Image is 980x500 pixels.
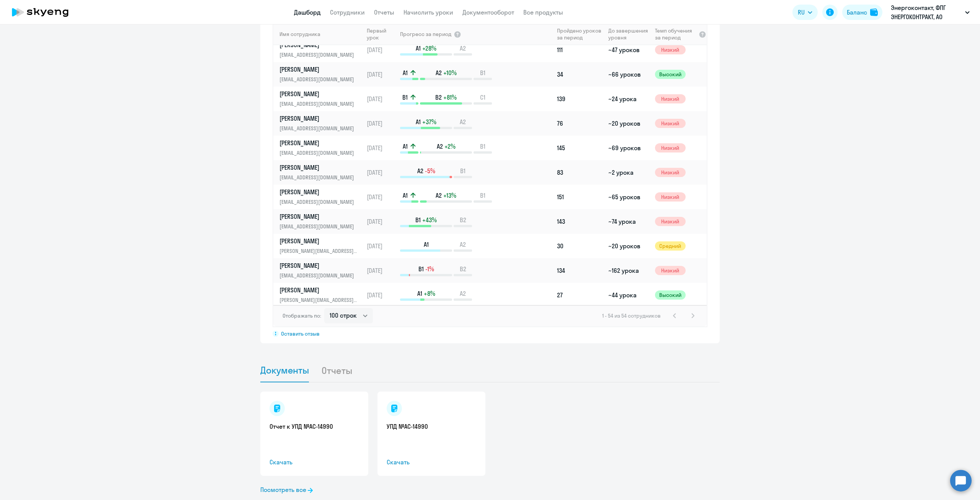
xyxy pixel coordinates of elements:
span: +2% [444,142,456,151]
td: [DATE] [364,234,399,258]
p: [EMAIL_ADDRESS][DOMAIN_NAME] [279,149,358,157]
p: [PERSON_NAME][EMAIL_ADDRESS][DOMAIN_NAME] [279,296,358,304]
a: Дашборд [294,8,321,16]
span: 1 - 54 из 54 сотрудников [602,312,661,319]
span: A2 [460,118,466,126]
a: [PERSON_NAME][EMAIL_ADDRESS][DOMAIN_NAME] [279,261,363,280]
span: Низкий [655,168,686,177]
p: [PERSON_NAME] [279,212,358,221]
td: 34 [554,62,605,87]
span: Темп обучения за период [655,27,696,41]
td: ~65 уроков [605,185,652,209]
td: [DATE] [364,185,399,209]
a: [PERSON_NAME][EMAIL_ADDRESS][DOMAIN_NAME] [279,65,363,84]
span: A1 [403,191,408,200]
a: Отчеты [374,8,394,16]
a: Сотрудники [330,8,365,16]
td: ~66 уроков [605,62,652,87]
a: [PERSON_NAME][EMAIL_ADDRESS][DOMAIN_NAME] [279,212,363,231]
p: [PERSON_NAME] [279,114,358,123]
span: A1 [403,142,408,151]
a: [PERSON_NAME][EMAIL_ADDRESS][DOMAIN_NAME] [279,163,363,182]
span: B1 [402,93,408,102]
p: [EMAIL_ADDRESS][DOMAIN_NAME] [279,271,358,280]
span: Отображать по: [283,312,321,319]
a: Все продукты [523,8,563,16]
p: [EMAIL_ADDRESS][DOMAIN_NAME] [279,124,358,133]
p: [PERSON_NAME] [279,163,358,172]
span: +81% [443,93,457,102]
td: [DATE] [364,136,399,160]
span: Низкий [655,45,686,54]
td: ~24 урока [605,87,652,111]
td: 27 [554,283,605,307]
span: +43% [422,216,437,224]
img: balance [870,8,878,16]
button: RU [792,5,818,20]
span: A2 [460,44,466,52]
td: 76 [554,111,605,136]
td: [DATE] [364,62,399,87]
span: Низкий [655,94,686,103]
a: Отчет к УПД №AC-14990 [269,422,359,431]
p: [EMAIL_ADDRESS][DOMAIN_NAME] [279,75,358,84]
th: Имя сотрудника [273,23,364,45]
td: ~74 урока [605,209,652,234]
a: [PERSON_NAME][EMAIL_ADDRESS][DOMAIN_NAME] [279,90,363,108]
a: [PERSON_NAME][PERSON_NAME][EMAIL_ADDRESS][DOMAIN_NAME] [279,286,363,304]
a: Начислить уроки [403,8,453,16]
span: RU [798,8,805,17]
span: B2 [435,93,442,102]
span: Низкий [655,119,686,128]
a: Посмотреть все [260,485,313,494]
a: [PERSON_NAME][EMAIL_ADDRESS][DOMAIN_NAME] [279,114,363,133]
p: [PERSON_NAME] [279,286,358,294]
td: 143 [554,209,605,234]
a: [PERSON_NAME][EMAIL_ADDRESS][DOMAIN_NAME] [279,139,363,157]
td: 134 [554,258,605,283]
span: A1 [416,118,421,126]
span: B2 [460,216,466,224]
a: [PERSON_NAME][EMAIL_ADDRESS][DOMAIN_NAME] [279,188,363,206]
span: B1 [480,191,485,200]
p: [EMAIL_ADDRESS][DOMAIN_NAME] [279,100,358,108]
div: Баланс [847,8,867,17]
td: ~20 уроков [605,111,652,136]
td: 30 [554,234,605,258]
p: [PERSON_NAME] [279,261,358,270]
span: B1 [480,69,485,77]
th: Пройдено уроков за период [554,23,605,45]
td: 111 [554,38,605,62]
td: [DATE] [364,111,399,136]
td: [DATE] [364,258,399,283]
span: +10% [443,69,457,77]
p: [PERSON_NAME] [279,90,358,98]
p: [EMAIL_ADDRESS][DOMAIN_NAME] [279,222,358,231]
span: Прогресс за период [400,31,451,38]
td: [DATE] [364,87,399,111]
p: [PERSON_NAME] [279,237,358,245]
span: A2 [436,191,442,200]
span: Низкий [655,192,686,202]
td: [DATE] [364,209,399,234]
p: [EMAIL_ADDRESS][DOMAIN_NAME] [279,173,358,182]
button: Балансbalance [842,5,882,20]
a: [PERSON_NAME][PERSON_NAME][EMAIL_ADDRESS][DOMAIN_NAME] [279,237,363,255]
span: B1 [480,142,485,151]
td: ~44 урока [605,283,652,307]
span: A2 [437,142,443,151]
span: A1 [403,69,408,77]
td: [DATE] [364,283,399,307]
span: Низкий [655,143,686,152]
span: B1 [460,167,465,175]
p: [EMAIL_ADDRESS][DOMAIN_NAME] [279,198,358,206]
span: A1 [416,44,421,52]
span: C1 [480,93,485,102]
td: 83 [554,160,605,185]
span: A1 [417,289,422,298]
ul: Tabs [260,359,720,382]
span: A1 [424,240,429,249]
td: [DATE] [364,38,399,62]
th: Первый урок [364,23,399,45]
